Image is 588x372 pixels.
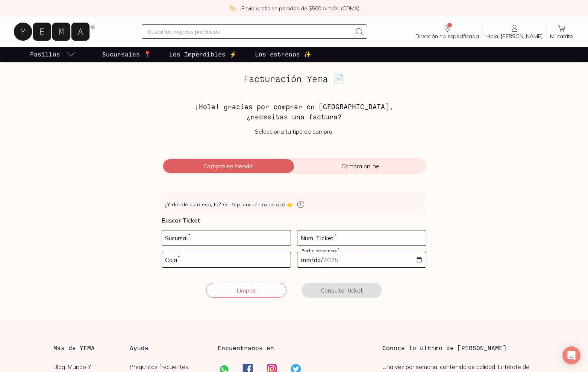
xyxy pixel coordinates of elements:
[130,343,206,352] h3: Ayuda
[382,343,535,352] h3: Conoce lo último de [PERSON_NAME]
[562,346,580,364] div: Open Intercom Messenger
[294,162,426,170] span: Compra online
[53,363,130,370] a: Blog: Mundo Y
[255,50,311,59] p: Los estrenos ✨
[29,47,77,62] a: pasillo-todos-link
[162,252,291,267] input: 03
[222,201,229,208] span: 👀
[148,27,352,36] input: Busca los mejores productos
[30,50,60,59] p: Pasillos
[162,230,291,245] input: 728
[253,47,313,62] a: Los estrenos ✨
[232,201,293,208] span: Ntp, encuéntralos acá 👉
[162,102,426,122] h3: ¡Hola! gracias por comprar en [GEOGRAPHIC_DATA], ¿necesitas una factura?
[240,5,359,12] p: ¡Envío gratis en pedidos de $500 o más! (CDMX)
[412,24,482,40] a: Dirección no especificada
[550,33,573,40] span: Mi carrito
[168,47,238,62] a: Los Imperdibles ⚡️
[482,24,547,40] a: ¡Hola, [PERSON_NAME]!
[485,33,544,40] span: ¡Hola, [PERSON_NAME]!
[229,5,236,12] img: check
[102,50,151,59] p: Sucursales 📍
[162,162,294,170] span: Compra en tienda
[162,128,426,135] p: Selecciona tu tipo de compra:
[218,343,274,352] h3: Encuéntranos en
[206,283,286,298] button: Limpiar
[169,50,237,59] p: Los Imperdibles ⚡️
[162,74,426,84] h2: Facturación Yema 📄
[130,363,206,370] a: Preguntas frecuentes
[297,252,426,267] input: 14-05-2023
[162,216,426,224] p: Buscar Ticket
[415,33,479,40] span: Dirección no especificada
[547,24,576,40] a: Mi carrito
[297,230,426,245] input: 123
[165,201,229,208] strong: ¿Y dónde está eso, tú?
[299,248,341,253] label: Fecha de compra
[302,283,382,298] button: Consultar ticket
[101,47,153,62] a: Sucursales 📍
[53,343,130,352] h3: Más de YEMA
